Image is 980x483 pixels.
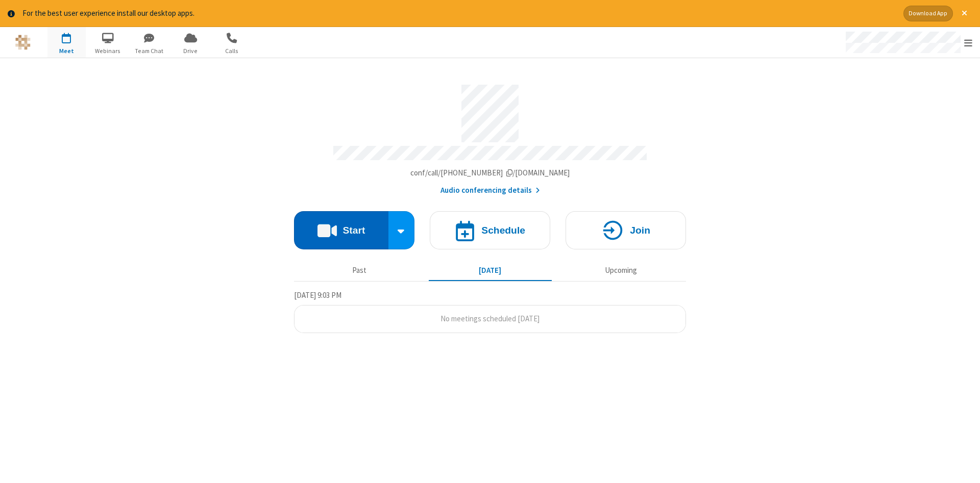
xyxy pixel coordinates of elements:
[171,46,210,56] span: Drive
[430,211,550,249] button: Schedule
[410,168,570,177] span: Copy my meeting room link
[566,211,686,249] button: Join
[294,211,388,249] button: Start
[342,225,365,235] h4: Start
[630,225,650,235] h4: Join
[388,211,415,249] div: Start conference options
[294,289,686,333] section: Today's Meetings
[429,261,552,281] button: [DATE]
[440,314,540,323] span: No meetings scheduled [DATE]
[294,77,686,196] section: Account details
[294,290,341,300] span: [DATE] 9:03 PM
[559,261,682,281] button: Upcoming
[957,6,972,21] button: Close alert
[22,8,896,19] div: For the best user experience install our desktop apps.
[47,46,86,56] span: Meet
[89,46,127,56] span: Webinars
[4,27,42,58] button: Logo
[410,167,570,179] button: Copy my meeting room linkCopy my meeting room link
[440,185,540,196] button: Audio conferencing details
[903,6,953,21] button: Download App
[836,27,980,58] div: Open menu
[15,35,31,50] img: QA Selenium DO NOT DELETE OR CHANGE
[481,225,525,235] h4: Schedule
[213,46,251,56] span: Calls
[130,46,168,56] span: Team Chat
[298,261,421,281] button: Past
